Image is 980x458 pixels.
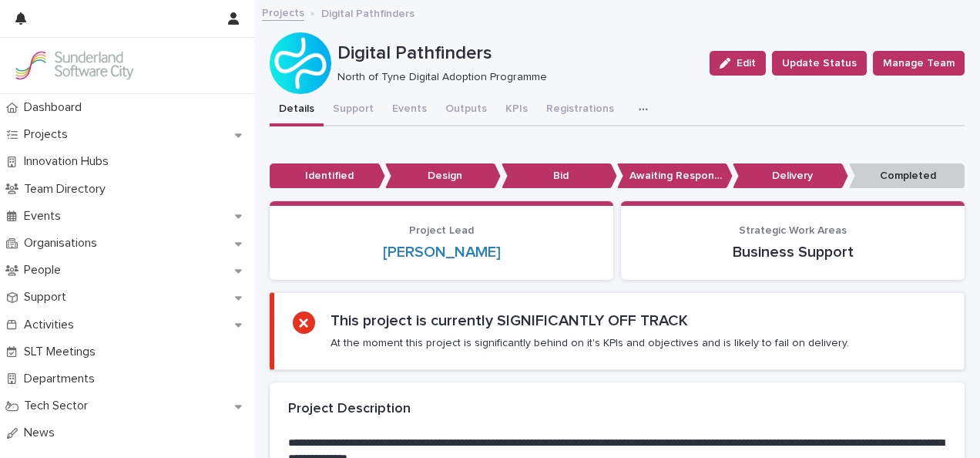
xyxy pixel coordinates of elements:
[617,163,733,189] p: Awaiting Response
[537,94,623,126] button: Registrations
[502,163,617,189] p: Bid
[324,94,383,126] button: Support
[733,163,848,189] p: Delivery
[321,4,414,21] p: Digital Pathfinders
[18,236,109,251] p: Organisations
[385,163,501,189] p: Design
[18,263,73,278] p: People
[18,154,121,169] p: Innovation Hubs
[710,51,766,76] button: Edit
[18,399,100,413] p: Tech Sector
[383,94,436,126] button: Events
[18,127,80,142] p: Projects
[873,51,965,76] button: Manage Team
[737,58,756,69] span: Edit
[331,312,688,330] h2: This project is currently SIGNIFICANTLY OFF TRACK
[18,100,94,115] p: Dashboard
[782,56,857,71] span: Update Status
[18,372,107,386] p: Departments
[409,225,474,236] span: Project Lead
[18,182,118,197] p: Team Directory
[849,163,965,189] p: Completed
[496,94,537,126] button: KPIs
[18,209,73,224] p: Events
[288,401,411,418] h2: Project Description
[262,3,304,21] a: Projects
[883,56,955,71] span: Manage Team
[639,243,946,261] p: Business Support
[18,345,108,359] p: SLT Meetings
[337,71,691,84] p: North of Tyne Digital Adoption Programme
[270,163,385,189] p: Identified
[12,50,136,81] img: Kay6KQejSz2FjblR6DWv
[436,94,496,126] button: Outputs
[772,51,867,76] button: Update Status
[270,94,324,126] button: Details
[337,42,697,65] p: Digital Pathfinders
[383,243,501,261] a: [PERSON_NAME]
[739,225,847,236] span: Strategic Work Areas
[18,426,67,440] p: News
[18,318,86,332] p: Activities
[331,336,849,350] p: At the moment this project is significantly behind on it's KPIs and objectives and is likely to f...
[18,290,79,305] p: Support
